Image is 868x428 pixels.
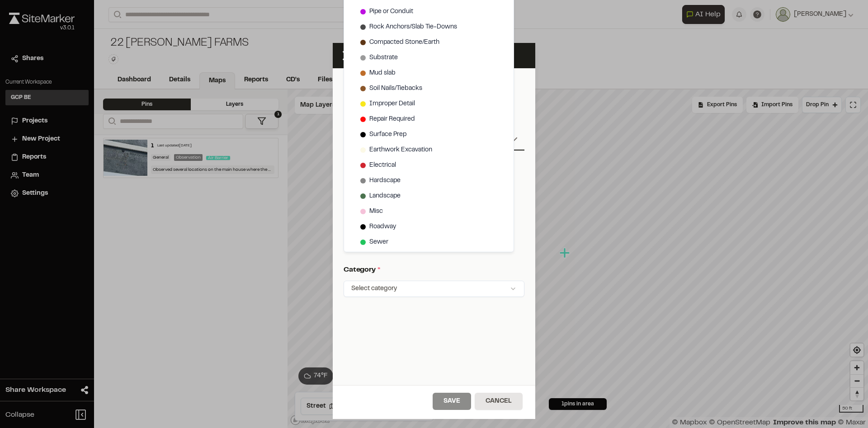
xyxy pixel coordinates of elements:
[850,374,863,387] button: Zoom out
[369,222,396,232] span: Roadway
[369,99,415,109] span: Improper Detail
[850,388,863,400] span: Reset bearing to north
[838,419,866,426] a: Maxar
[369,176,401,186] span: Hardscape
[839,405,863,413] div: 50 ft
[369,7,413,17] span: Pipe or Conduit
[369,160,396,170] span: Electrical
[773,419,836,426] a: Map feedback
[369,84,422,94] span: Soil Nails/Tiebacks
[850,361,863,374] button: Zoom in
[290,415,330,425] a: Mapbox logo
[369,191,401,201] span: Landscape
[369,22,457,32] span: Rock Anchors/Slab Tie-Downs
[369,130,406,140] span: Surface Prep
[369,53,398,63] span: Substrate
[850,343,863,357] button: Find my location
[850,387,863,400] button: Reset bearing to north
[369,237,388,247] span: Sewer
[369,114,415,124] span: Repair Required
[369,38,439,47] span: Compacted Stone/Earth
[369,68,396,78] span: Mud slab
[709,419,770,426] a: OpenStreetMap
[560,247,571,259] div: Map marker
[369,207,383,216] span: Misc
[369,145,432,155] span: Earthwork Excavation
[672,419,707,426] a: Mapbox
